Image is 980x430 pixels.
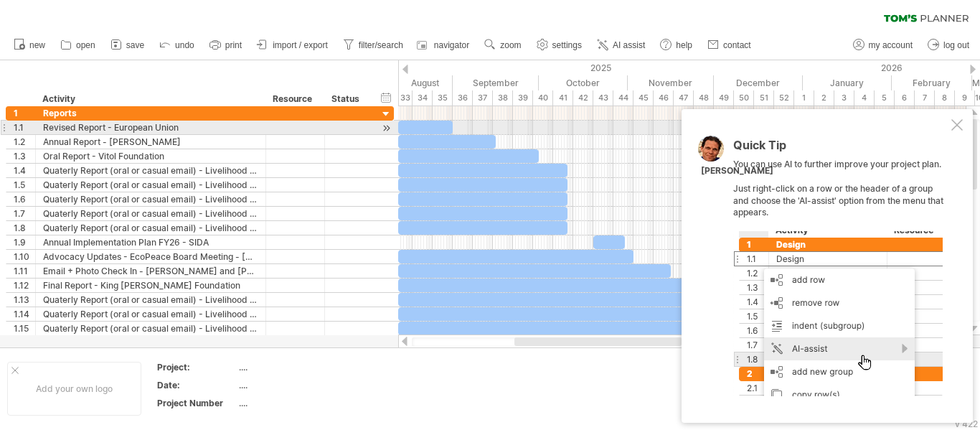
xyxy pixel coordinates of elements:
div: 36 [453,90,473,106]
div: Quaterly Report (oral or casual email) - Livelihood Impact Grant [43,221,258,235]
div: 51 [754,90,774,106]
div: Status [331,92,363,106]
div: 5 [875,90,895,106]
a: save [107,36,149,55]
div: September 2025 [453,75,539,90]
div: 1.8 [14,221,35,235]
div: Add your own logo [7,362,141,416]
div: Resource [273,92,316,106]
div: 52 [774,90,794,106]
span: filter/search [359,40,403,50]
div: Quaterly Report (oral or casual email) - Livelihood Impact Grant [43,293,258,307]
div: 9 [955,90,975,106]
div: Reports [43,106,258,120]
div: 46 [654,90,674,106]
div: 1.14 [14,307,35,321]
div: December 2025 [714,75,803,90]
span: log out [943,40,969,50]
a: new [10,36,50,55]
div: Oral Report - Vitol Foundation [43,149,258,163]
div: Quaterly Report (oral or casual email) - Livelihood Impact Grant [43,178,258,192]
span: open [76,40,95,50]
div: 43 [593,90,613,106]
a: import / export [253,36,332,55]
div: 39 [513,90,533,106]
div: Date: [157,379,236,391]
div: 7 [915,90,935,106]
div: Annual Implementation Plan FY26 - SIDA [43,235,258,249]
div: Quaterly Report (oral or casual email) - Livelihood Impact Grant [43,164,258,177]
span: new [29,40,45,50]
div: 33 [392,90,413,106]
div: 48 [694,90,714,106]
span: print [225,40,242,50]
div: 50 [734,90,754,106]
div: Quaterly Report (oral or casual email) - Livelihood Impact Grant [43,207,258,220]
div: November 2025 [628,75,714,90]
div: 38 [493,90,513,106]
span: my account [869,40,913,50]
div: Final Report - King [PERSON_NAME] Foundation [43,279,258,292]
div: 47 [674,90,694,106]
span: settings [552,40,582,50]
div: 44 [613,90,633,106]
div: Quaterly Report (oral or casual email) - Livelihood Impact Grant [43,322,258,335]
div: 41 [553,90,573,106]
div: 35 [433,90,453,106]
div: 1.15 [14,322,35,335]
span: help [676,40,692,50]
a: help [656,36,697,55]
a: print [206,36,246,55]
div: scroll to activity [380,121,393,136]
div: 1.4 [14,164,35,177]
div: Revised Report - European Union [43,121,258,134]
a: log out [924,36,974,55]
div: Project: [157,361,236,373]
div: October 2025 [539,75,628,90]
div: 1.12 [14,279,35,292]
div: 4 [854,90,875,106]
a: zoom [481,36,525,55]
div: Quaterly Report (oral or casual email) - Livelihood Impact Grant [43,307,258,321]
a: my account [849,36,917,55]
div: Activity [42,92,258,106]
a: filter/search [339,36,407,55]
div: 1.1 [14,121,35,134]
div: 34 [413,90,433,106]
div: January 2026 [803,75,892,90]
div: 1.10 [14,250,35,263]
div: Quaterly Report (oral or casual email) - Livelihood Impact Grant [43,192,258,206]
div: 1 [14,106,35,120]
div: 37 [473,90,493,106]
div: Project Number [157,397,236,409]
div: .... [239,397,359,409]
div: 1.6 [14,192,35,206]
div: 1.3 [14,149,35,163]
div: You can use AI to further improve your project plan. Just right-click on a row or the header of a... [733,139,948,396]
div: 1.5 [14,178,35,192]
div: 3 [834,90,854,106]
div: 42 [573,90,593,106]
div: v 422 [955,419,978,429]
span: zoom [500,40,521,50]
div: Annual Report - [PERSON_NAME] [43,135,258,149]
a: AI assist [593,36,649,55]
div: Advocacy Updates - EcoPeace Board Meeting - [DATE] [43,250,258,263]
span: import / export [273,40,328,50]
div: 1.13 [14,293,35,307]
div: 1.7 [14,207,35,220]
div: February 2026 [892,75,972,90]
div: Quick Tip [733,139,948,159]
a: open [57,36,100,55]
a: contact [704,36,755,55]
div: 49 [714,90,734,106]
div: 45 [633,90,654,106]
a: navigator [415,36,473,55]
span: contact [723,40,751,50]
div: .... [239,361,359,373]
div: [PERSON_NAME] [701,165,773,177]
span: save [126,40,144,50]
span: navigator [434,40,469,50]
div: Email + Photo Check In - [PERSON_NAME] and [PERSON_NAME] Foundation [43,264,258,278]
span: undo [175,40,194,50]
